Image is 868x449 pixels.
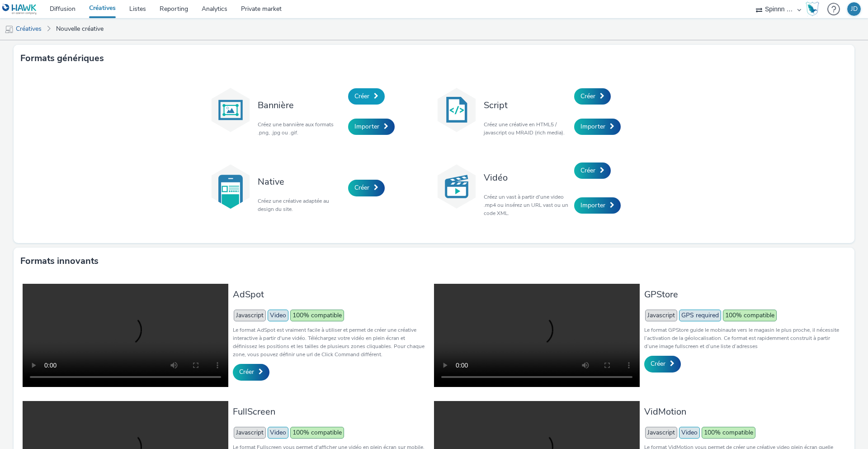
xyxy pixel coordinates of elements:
[702,427,755,439] span: 100% compatible
[434,87,479,133] img: code.svg
[258,99,344,111] h3: Bannière
[580,201,605,210] span: Importer
[679,310,721,321] span: GPS required
[644,326,841,350] p: Le format GPStore guide le mobinaute vers le magasin le plus proche, il nécessite l’activation de...
[233,364,269,380] a: Créer
[2,4,37,15] img: undefined Logo
[806,2,823,16] a: Hawk Academy
[434,164,479,209] img: video.svg
[233,288,429,301] h3: AdSpot
[268,427,288,439] span: Video
[20,254,99,268] h3: Formats innovants
[290,310,344,321] span: 100% compatible
[348,88,385,105] a: Créer
[580,122,605,131] span: Importer
[645,427,677,439] span: Javascript
[574,197,621,214] a: Importer
[484,99,570,111] h3: Script
[484,120,570,137] p: Créez une créative en HTML5 / javascript ou MRAID (rich media).
[574,88,611,105] a: Créer
[806,2,819,16] img: Hawk Academy
[851,2,858,16] div: JD
[580,92,595,100] span: Créer
[52,18,108,40] a: Nouvelle créative
[644,356,681,372] a: Créer
[348,180,385,196] a: Créer
[208,87,253,133] img: banner.svg
[574,162,611,179] a: Créer
[484,193,570,217] p: Créez un vast à partir d'une video .mp4 ou insérez un URL vast ou un code XML.
[651,359,665,368] span: Créer
[354,122,379,131] span: Importer
[234,310,266,321] span: Javascript
[645,310,677,321] span: Javascript
[233,406,429,418] h3: FullScreen
[644,288,841,301] h3: GPStore
[5,25,14,34] img: mobile
[484,172,570,184] h3: Vidéo
[258,176,344,188] h3: Native
[679,427,700,439] span: Video
[208,164,253,209] img: native.svg
[290,427,344,439] span: 100% compatible
[233,326,429,358] p: Le format AdSpot est vraiment facile à utiliser et permet de créer une créative interactive à par...
[644,406,841,418] h3: VidMotion
[234,427,266,439] span: Javascript
[574,119,621,135] a: Importer
[354,92,369,100] span: Créer
[723,310,777,321] span: 100% compatible
[258,197,344,213] p: Créez une créative adaptée au design du site.
[20,52,104,65] h3: Formats génériques
[268,310,288,321] span: Video
[239,368,254,376] span: Créer
[580,166,595,175] span: Créer
[258,120,344,137] p: Créez une bannière aux formats .png, .jpg ou .gif.
[354,183,369,192] span: Créer
[348,119,395,135] a: Importer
